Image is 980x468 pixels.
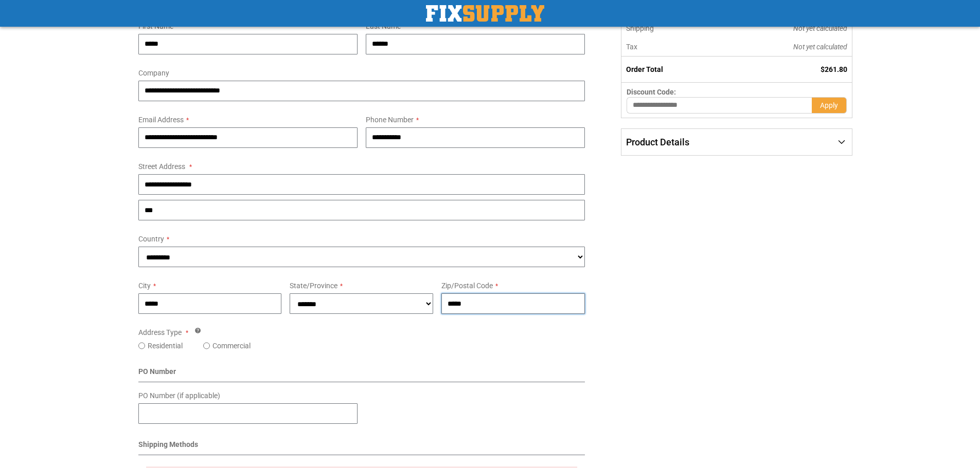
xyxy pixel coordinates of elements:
[138,69,169,77] span: Company
[441,282,493,290] span: Zip/Postal Code
[148,341,183,351] label: Residential
[426,5,544,22] a: store logo
[812,97,847,114] button: Apply
[426,5,544,22] img: Fix Industrial Supply
[821,65,847,73] span: $261.80
[138,391,220,400] span: PO Number (if applicable)
[138,439,585,455] div: Shipping Methods
[626,65,663,73] strong: Order Total
[138,22,173,30] span: First Name
[290,282,337,290] span: State/Province
[793,24,847,32] span: Not yet calculated
[626,137,689,147] span: Product Details
[138,116,184,124] span: Email Address
[138,328,182,336] span: Address Type
[138,162,185,171] span: Street Address
[793,43,847,51] span: Not yet calculated
[820,101,838,109] span: Apply
[366,116,414,124] span: Phone Number
[627,88,676,96] span: Discount Code:
[138,235,164,243] span: Country
[138,366,585,382] div: PO Number
[138,282,151,290] span: City
[626,24,654,32] span: Shipping
[212,341,251,351] label: Commercial
[366,22,401,30] span: Last Name
[621,38,724,57] th: Tax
